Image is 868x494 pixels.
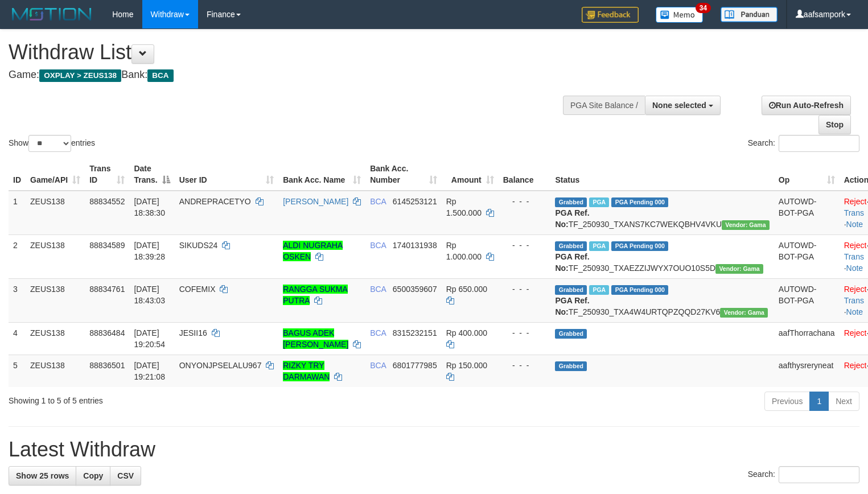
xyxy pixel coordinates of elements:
[110,466,141,485] a: CSV
[446,197,482,217] span: Rp 1.500.000
[555,197,587,207] span: Grabbed
[748,466,859,483] label: Search:
[563,96,645,115] div: PGA Site Balance /
[9,278,26,322] td: 3
[9,355,26,387] td: 5
[9,322,26,355] td: 4
[26,322,85,355] td: ZEUS138
[611,285,668,295] span: PGA Pending
[89,361,125,370] span: 88836501
[179,328,207,337] span: JESII16
[550,234,774,278] td: TF_250930_TXAEZZIJWYX7OUO10S5D
[9,135,95,152] label: Show entries
[844,328,867,337] a: Reject
[611,241,668,251] span: PGA Pending
[809,392,829,411] a: 1
[370,361,386,370] span: BCA
[503,196,546,207] div: - - -
[645,96,721,115] button: None selected
[555,208,589,229] b: PGA Ref. No:
[117,471,134,480] span: CSV
[446,361,487,370] span: Rp 150.000
[370,241,386,250] span: BCA
[370,285,386,294] span: BCA
[589,285,609,295] span: Marked by aafsolysreylen
[9,390,353,406] div: Showing 1 to 5 of 5 entries
[76,466,110,485] a: Copy
[555,285,587,295] span: Grabbed
[446,285,487,294] span: Rp 650.000
[129,158,174,191] th: Date Trans.: activate to sort column descending
[764,392,810,411] a: Previous
[26,278,85,322] td: ZEUS138
[844,197,867,206] a: Reject
[779,466,859,483] input: Search:
[147,69,173,82] span: BCA
[503,283,546,295] div: - - -
[589,241,609,251] span: Marked by aafsolysreylen
[652,101,706,110] span: None selected
[779,135,859,152] input: Search:
[9,158,26,191] th: ID
[9,191,26,235] td: 1
[9,438,859,461] h1: Latest Withdraw
[393,241,437,250] span: Copy 1740131938 to clipboard
[774,355,840,387] td: aafthysreryneat
[89,197,125,206] span: 88834552
[175,158,279,191] th: User ID: activate to sort column ascending
[85,158,129,191] th: Trans ID: activate to sort column ascending
[283,241,343,261] a: ALDI NUGRAHA OSKEN
[555,252,589,273] b: PGA Ref. No:
[83,471,103,480] span: Copy
[134,361,165,381] span: [DATE] 19:21:08
[370,197,386,206] span: BCA
[589,197,609,207] span: Marked by aafsolysreylen
[134,197,165,217] span: [DATE] 18:38:30
[9,41,567,64] h1: Withdraw List
[656,7,704,23] img: Button%20Memo.svg
[774,191,840,235] td: AUTOWD-BOT-PGA
[550,158,774,191] th: Status
[442,158,499,191] th: Amount: activate to sort column ascending
[393,285,437,294] span: Copy 6500359607 to clipboard
[446,328,487,337] span: Rp 400.000
[555,241,587,251] span: Grabbed
[555,329,587,339] span: Grabbed
[370,328,386,337] span: BCA
[9,69,567,81] h4: Game: Bank:
[179,241,218,250] span: SIKUDS24
[503,240,546,251] div: - - -
[774,158,840,191] th: Op: activate to sort column ascending
[722,220,770,230] span: Vendor URL: https://trx31.1velocity.biz
[844,241,867,250] a: Reject
[715,264,763,274] span: Vendor URL: https://trx31.1velocity.biz
[89,241,125,250] span: 88834589
[844,361,867,370] a: Reject
[134,285,165,305] span: [DATE] 18:43:03
[283,361,330,381] a: RIZKY TRY DARMAWAN
[846,220,863,229] a: Note
[26,234,85,278] td: ZEUS138
[393,328,437,337] span: Copy 8315232151 to clipboard
[846,307,863,316] a: Note
[179,285,216,294] span: COFEMIX
[503,327,546,339] div: - - -
[774,234,840,278] td: AUTOWD-BOT-PGA
[720,308,768,318] span: Vendor URL: https://trx31.1velocity.biz
[9,466,76,485] a: Show 25 rows
[26,355,85,387] td: ZEUS138
[89,328,125,337] span: 88836484
[9,6,95,23] img: MOTION_logo.png
[283,328,348,349] a: BAGUS ADEK [PERSON_NAME]
[446,241,482,261] span: Rp 1.000.000
[844,285,867,294] a: Reject
[611,197,668,207] span: PGA Pending
[582,7,639,23] img: Feedback.jpg
[550,278,774,322] td: TF_250930_TXA4W4URTQPZQQD27KV6
[393,197,437,206] span: Copy 6145253121 to clipboard
[774,278,840,322] td: AUTOWD-BOT-PGA
[721,7,778,22] img: panduan.png
[365,158,442,191] th: Bank Acc. Number: activate to sort column ascending
[774,322,840,355] td: aafThorrachana
[26,158,85,191] th: Game/API: activate to sort column ascending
